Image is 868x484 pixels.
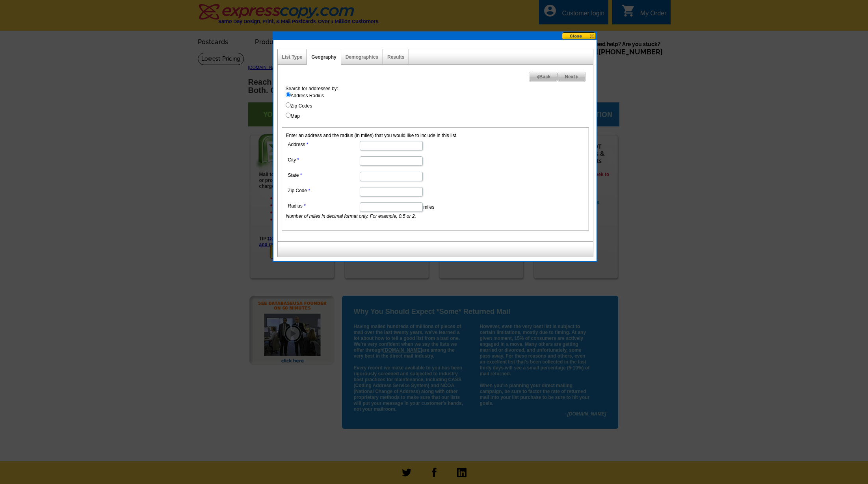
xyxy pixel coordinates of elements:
[288,187,359,194] label: Zip Code
[346,54,378,60] a: Demographics
[311,54,336,60] a: Geography
[529,72,558,82] a: Back
[288,141,359,148] label: Address
[288,172,359,179] label: State
[529,72,558,82] span: Back
[536,75,539,79] img: button-prev-arrow-gray.png
[282,85,593,120] div: Search for addresses by:
[286,102,291,108] input: Zip Codes
[288,156,359,163] label: City
[558,72,585,82] a: Next
[286,113,593,120] label: Map
[286,102,593,109] label: Zip Codes
[558,72,585,82] span: Next
[387,54,404,60] a: Results
[282,54,303,60] a: List Type
[286,213,416,219] i: Number of miles in decimal format only. For example, 0.5 or 2.
[286,200,496,220] dd: miles
[286,113,291,118] input: Map
[288,202,359,210] label: Radius
[286,92,291,97] input: Address Radius
[286,92,593,99] label: Address Radius
[710,301,868,484] iframe: LiveChat chat widget
[575,75,579,79] img: button-next-arrow-gray.png
[282,128,589,230] div: Enter an address and the radius (in miles) that you would like to include in this list.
